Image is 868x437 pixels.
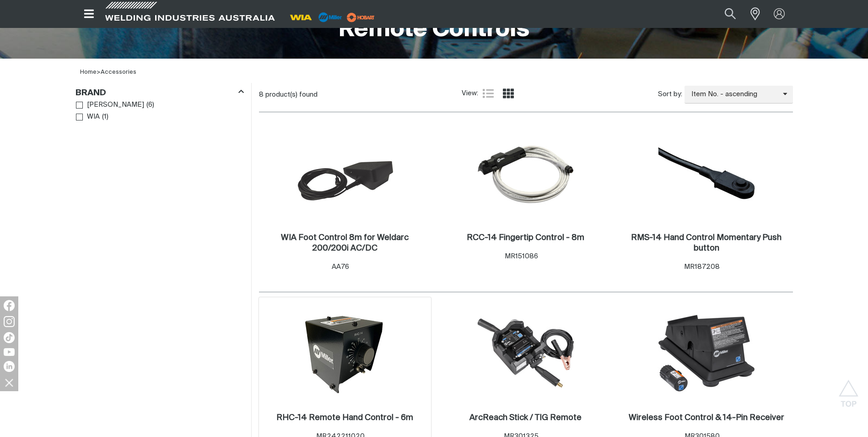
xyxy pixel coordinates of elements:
[87,100,144,110] span: [PERSON_NAME]
[281,234,409,252] h2: WIA Foot Control 8m for Weldarc 200/200i AC/DC
[1,375,17,390] img: hide socials
[4,300,15,311] img: Facebook
[462,88,478,99] span: View:
[477,304,575,402] img: ArcReach Stick / TIG Remote
[75,88,106,98] h3: Brand
[467,233,584,243] a: RCC-14 Fingertip Control - 8m
[76,99,243,123] ul: Brand
[76,111,100,123] a: WIA
[658,124,755,222] img: RMS-14 Hand Control Momentary Push button
[276,413,413,423] a: RHC-14 Remote Hand Control - 6m
[715,4,746,24] button: Search products
[629,414,784,422] h2: Wireless Foot Control & 14-Pin Receiver
[259,83,793,106] section: Product list controls
[296,124,394,222] img: WIA Foot Control 8m for Weldarc 200/200i AC/DC
[297,304,394,402] img: RHC-14 Remote Hand Control - 6m
[658,304,755,402] img: Wireless Foot Control & 14-Pin Receiver
[467,234,584,242] h2: RCC-14 Fingertip Control - 8m
[4,348,15,356] img: YouTube
[102,112,108,122] span: ( 1 )
[332,263,349,270] span: AA76
[684,263,720,270] span: MR187208
[838,380,859,400] button: Scroll to top
[344,11,377,24] img: miller
[259,90,462,99] div: 8
[477,124,575,222] img: RCC-14 Fingertip Control - 8m
[703,4,745,24] input: Product name or item number...
[685,89,783,100] span: Item No. - ascending
[625,233,788,254] a: RMS-14 Hand Control Momentary Push button
[469,413,582,423] a: ArcReach Stick / TIG Remote
[339,15,529,45] h1: Remote Controls
[265,91,318,98] span: product(s) found
[101,69,136,75] a: Accessories
[80,69,97,75] a: Home
[4,332,15,343] img: TikTok
[75,83,244,124] aside: Filters
[658,89,682,100] span: Sort by:
[276,414,413,422] h2: RHC-14 Remote Hand Control - 6m
[75,86,244,98] div: Brand
[97,69,101,75] span: >
[4,316,15,327] img: Instagram
[631,234,782,252] h2: RMS-14 Hand Control Momentary Push button
[483,88,494,99] a: List view
[469,414,582,422] h2: ArcReach Stick / TIG Remote
[629,413,784,423] a: Wireless Foot Control & 14-Pin Receiver
[344,14,377,21] a: miller
[87,112,100,122] span: WIA
[505,253,538,260] span: MR151086
[146,100,154,110] span: ( 6 )
[264,233,427,254] a: WIA Foot Control 8m for Weldarc 200/200i AC/DC
[76,99,145,111] a: [PERSON_NAME]
[4,361,15,372] img: LinkedIn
